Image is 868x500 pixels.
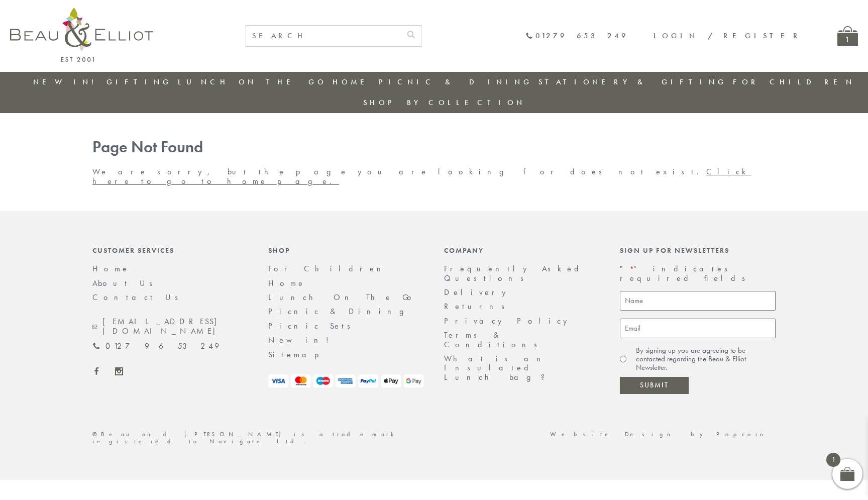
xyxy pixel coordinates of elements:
a: Website Design by Popcorn [550,430,776,438]
a: Click here to go to home page. [92,166,751,186]
p: " " indicates required fields [620,264,776,283]
a: Gifting [106,77,172,87]
a: Home [268,278,305,288]
a: Picnic & Dining [379,77,532,87]
a: Picnic Sets [268,321,357,331]
a: For Children [733,77,855,87]
a: 01279 653 249 [92,342,219,351]
a: Terms & Conditions [444,330,544,349]
a: [EMAIL_ADDRESS][DOMAIN_NAME] [92,317,248,336]
a: About Us [92,278,159,288]
a: Home [333,77,373,87]
a: For Children [268,263,389,274]
a: Lunch On The Go [178,77,327,87]
a: What is an Insulated Lunch bag? [444,353,553,382]
a: Shop by collection [363,97,525,108]
a: Frequently Asked Questions [444,263,585,283]
input: Name [620,291,776,311]
label: By signing up you are agreeing to be contacted regarding the Beau & Elliot Newsletter. [636,346,776,372]
h1: Page Not Found [92,138,776,157]
div: Customer Services [92,246,248,254]
a: Sitemap [268,349,333,360]
a: 01279 653 249 [525,32,628,40]
a: Login / Register [654,31,802,41]
input: SEARCH [246,26,401,46]
input: Email [620,319,776,338]
div: ©Beau and [PERSON_NAME] is a trademark registered to Navigate Ltd. [82,431,434,445]
a: Picnic & Dining [268,306,414,317]
a: Privacy Policy [444,316,573,326]
a: Delivery [444,287,511,297]
a: Contact Us [92,292,185,303]
a: Returns [444,301,511,312]
div: Company [444,246,600,254]
div: Shop [268,246,424,254]
div: Sign up for newsletters [620,246,776,254]
a: New in! [268,335,336,345]
a: Lunch On The Go [268,292,417,303]
span: 1 [826,453,840,467]
a: Stationery & Gifting [538,77,727,87]
input: Submit [620,377,689,394]
a: New in! [33,77,100,87]
a: 1 [837,26,858,46]
img: payment-logos.png [268,374,424,388]
img: logo [10,8,153,62]
div: We are sorry, but the page you are looking for does not exist. [82,138,786,186]
a: Home [92,263,130,274]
